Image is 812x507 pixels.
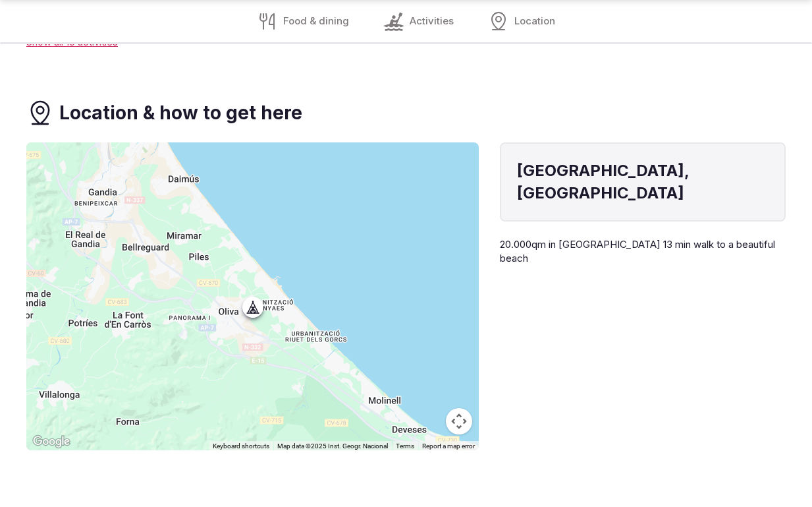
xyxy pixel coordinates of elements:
[446,408,472,434] button: Map camera controls
[422,442,475,450] a: Report a map error
[396,442,414,450] a: Terms (opens in new tab)
[59,100,302,126] h3: Location & how to get here
[410,15,454,28] span: Activities
[213,442,269,451] button: Keyboard shortcuts
[277,442,388,450] span: Map data ©2025 Inst. Geogr. Nacional
[500,238,775,264] span: 20.000qm in [GEOGRAPHIC_DATA] 13 min walk to a beautiful beach
[30,433,73,450] img: Google
[517,160,769,204] h4: [GEOGRAPHIC_DATA], [GEOGRAPHIC_DATA]
[283,15,349,28] span: Food & dining
[514,15,555,28] span: Location
[30,433,73,450] a: Open this area in Google Maps (opens a new window)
